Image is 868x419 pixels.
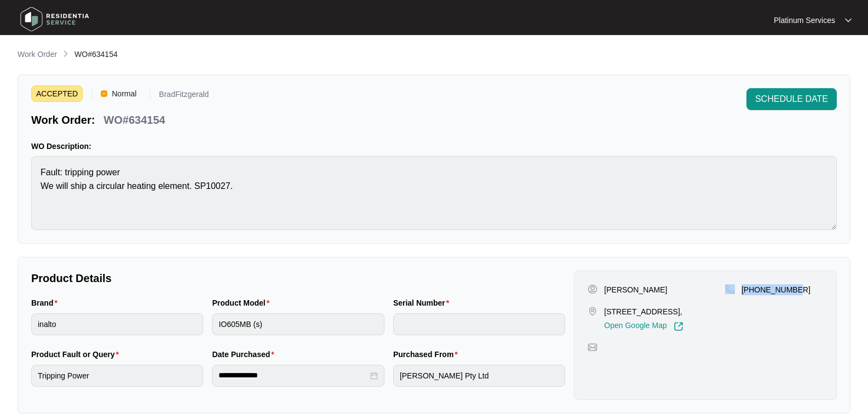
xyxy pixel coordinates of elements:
[774,15,835,26] p: Platinum Services
[31,156,837,230] textarea: Fault: tripping power We will ship a circular heating element. SP10027.
[31,297,62,308] label: Brand
[588,306,597,316] img: map-pin
[31,313,203,335] input: Brand
[845,18,852,23] img: dropdown arrow
[31,85,83,102] span: ACCEPTED
[393,313,565,335] input: Serial Number
[101,90,107,97] img: Vercel Logo
[604,306,683,317] p: [STREET_ADDRESS],
[31,271,565,286] p: Product Details
[31,141,837,152] p: WO Description:
[31,112,95,128] p: Work Order:
[159,90,209,102] p: BradFitzgerald
[746,88,837,110] button: SCHEDULE DATE
[107,85,141,102] span: Normal
[74,50,118,59] span: WO#634154
[604,322,683,331] a: Open Google Map
[755,93,828,106] span: SCHEDULE DATE
[18,49,57,60] p: Work Order
[588,284,597,294] img: user-pin
[741,284,810,295] p: [PHONE_NUMBER]
[15,49,59,61] a: Work Order
[588,342,597,352] img: map-pin
[31,349,123,360] label: Product Fault or Query
[61,49,70,58] img: chevron-right
[393,297,453,308] label: Serial Number
[212,313,384,335] input: Product Model
[212,297,274,308] label: Product Model
[725,284,735,294] img: map-pin
[16,3,93,36] img: residentia service logo
[212,349,278,360] label: Date Purchased
[393,349,462,360] label: Purchased From
[104,112,165,128] p: WO#634154
[674,322,683,331] img: Link-External
[31,365,203,387] input: Product Fault or Query
[219,370,367,381] input: Date Purchased
[604,284,667,295] p: [PERSON_NAME]
[393,365,565,387] input: Purchased From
